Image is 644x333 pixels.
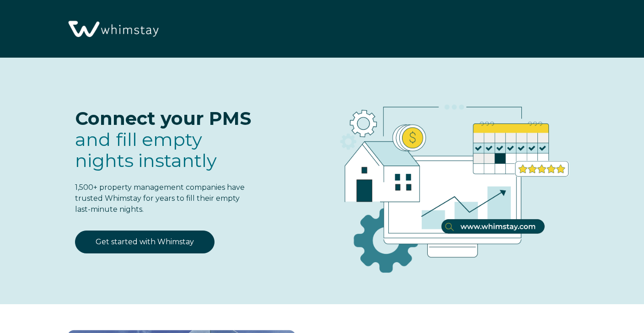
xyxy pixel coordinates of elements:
[75,128,217,172] span: fill empty nights instantly
[64,5,161,54] img: Whimstay Logo-02 1
[75,107,251,129] span: Connect your PMS
[288,76,610,287] img: RBO Ilustrations-03
[75,128,217,172] span: and
[75,231,215,253] a: Get started with Whimstay
[75,183,245,214] span: 1,500+ property management companies have trusted Whimstay for years to fill their empty last-min...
